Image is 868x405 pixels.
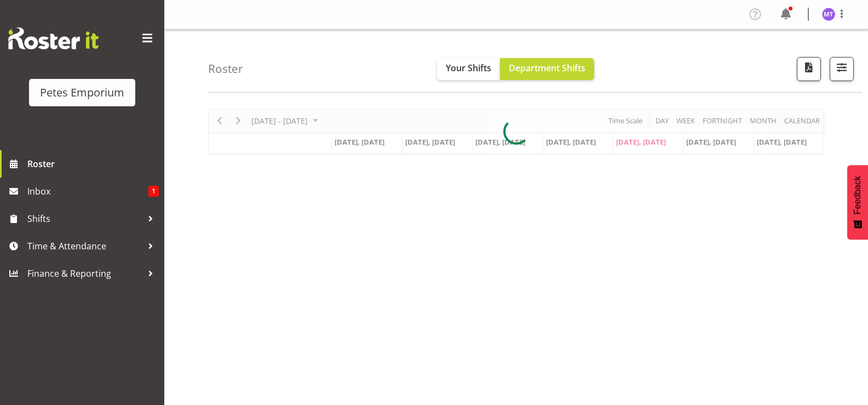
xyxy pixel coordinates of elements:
[148,186,159,197] span: 1
[8,27,99,49] img: Rosterit website logo
[27,183,148,199] span: Inbox
[500,58,594,80] button: Department Shifts
[830,57,854,81] button: Filter Shifts
[509,62,585,74] span: Department Shifts
[40,84,124,101] div: Petes Emporium
[27,210,142,227] span: Shifts
[208,62,243,75] h4: Roster
[847,165,868,239] button: Feedback - Show survey
[27,238,142,254] span: Time & Attendance
[853,176,863,214] span: Feedback
[27,265,142,282] span: Finance & Reporting
[822,8,835,21] img: mya-taupawa-birkhead5814.jpg
[437,58,500,80] button: Your Shifts
[446,62,491,74] span: Your Shifts
[27,156,159,172] span: Roster
[797,57,821,81] button: Download a PDF of the roster according to the set date range.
